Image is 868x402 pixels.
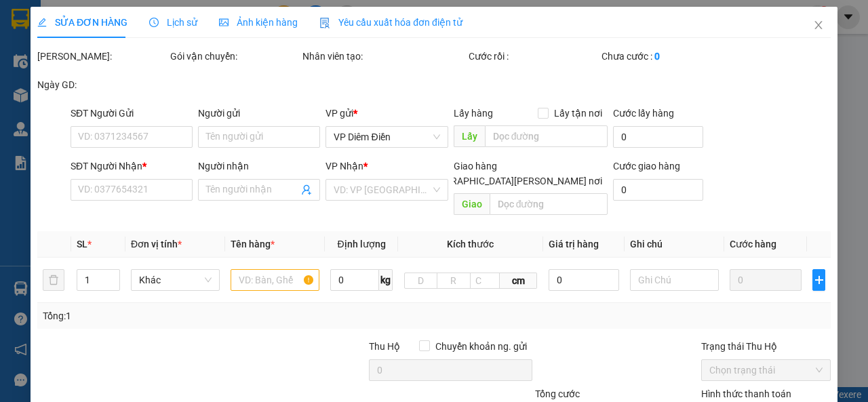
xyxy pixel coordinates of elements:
[447,239,494,249] span: Kích thước
[549,239,599,249] span: Giá trị hàng
[630,269,719,291] input: Ghi Chú
[813,20,824,31] span: close
[71,159,193,174] div: SĐT Người Nhận
[170,49,300,64] div: Gói vận chuyển:
[369,341,400,352] span: Thu Hộ
[730,269,801,291] input: 0
[430,339,532,354] span: Chuyển khoản ng. gửi
[219,18,229,27] span: picture
[71,106,193,121] div: SĐT Người Gửi
[378,269,392,291] span: kg
[812,275,825,285] span: plus
[131,239,182,249] span: Đơn vị tính
[500,273,537,289] span: cm
[613,179,703,201] input: Cước giao hàng
[613,108,674,119] label: Cước lấy hàng
[469,49,599,64] div: Cước rồi :
[453,125,484,147] span: Lấy
[302,49,466,64] div: Nhân viên tạo:
[149,17,197,28] span: Lịch sử
[730,239,776,249] span: Cước hàng
[417,174,608,188] span: [GEOGRAPHIC_DATA][PERSON_NAME] nơi
[319,18,330,28] img: icon
[231,269,319,291] input: VD: Bàn, Ghế
[325,106,448,121] div: VP gửi
[325,161,363,172] span: VP Nhận
[198,159,320,174] div: Người nhận
[654,51,660,62] b: 0
[453,193,489,215] span: Giao
[219,17,298,28] span: Ảnh kiện hàng
[139,270,212,290] span: Khác
[469,273,500,289] input: C
[812,269,825,291] button: plus
[453,161,496,172] span: Giao hàng
[453,108,492,119] span: Lấy hàng
[319,17,462,28] span: Yêu cầu xuất hóa đơn điện tử
[198,106,320,121] div: Người gửi
[337,239,385,249] span: Định lượng
[484,125,607,147] input: Dọc đường
[535,388,580,399] span: Tổng cước
[301,184,312,195] span: user-add
[701,388,791,399] label: Hình thức thanh toán
[701,339,831,354] div: Trạng thái Thu Hộ
[437,273,471,289] input: R
[231,239,275,249] span: Tên hàng
[800,7,837,45] button: Close
[549,106,608,121] span: Lấy tận nơi
[334,127,439,147] span: VP Diêm Điền
[625,231,724,258] th: Ghi chú
[76,239,87,249] span: SL
[709,360,823,380] span: Chọn trạng thái
[37,49,167,64] div: [PERSON_NAME]:
[43,269,64,291] button: delete
[43,308,336,323] div: Tổng: 1
[601,49,732,64] div: Chưa cước :
[489,193,607,215] input: Dọc đường
[37,17,127,28] span: SỬA ĐƠN HÀNG
[403,273,437,289] input: D
[613,161,680,172] label: Cước giao hàng
[37,77,167,92] div: Ngày GD:
[149,18,159,27] span: clock-circle
[37,18,47,27] span: edit
[613,126,703,148] input: Cước lấy hàng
